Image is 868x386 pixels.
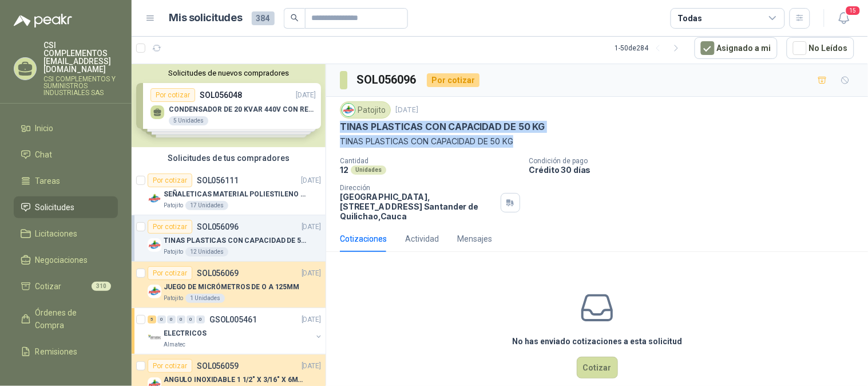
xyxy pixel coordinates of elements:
[529,157,863,165] p: Condición de pago
[136,69,321,77] button: Solicitudes de nuevos compradores
[395,105,418,116] p: [DATE]
[35,280,62,293] span: Cotizar
[14,249,118,271] a: Negociaciones
[252,11,275,25] span: 384
[845,5,861,16] span: 15
[148,238,161,252] img: Company Logo
[148,285,161,298] img: Company Logo
[342,104,355,116] img: Company Logo
[35,201,75,214] span: Solicitudes
[148,220,192,234] div: Por cotizar
[164,189,306,200] p: SEÑALETICAS MATERIAL POLIESTILENO CON VINILO LAMINADO CALIBRE 60
[340,192,496,221] p: [GEOGRAPHIC_DATA], [STREET_ADDRESS] Santander de Quilichao , Cauca
[43,76,118,96] p: CSI COMPLEMENTOS Y SUMINISTROS INDUSTRIALES SAS
[302,314,321,325] p: [DATE]
[14,117,118,139] a: Inicio
[185,294,225,303] div: 1 Unidades
[35,122,54,135] span: Inicio
[148,266,192,280] div: Por cotizar
[148,192,161,206] img: Company Logo
[529,165,863,175] p: Crédito 30 días
[14,341,118,363] a: Remisiones
[14,223,118,245] a: Licitaciones
[615,39,685,57] div: 1 - 50 de 284
[197,223,239,231] p: SOL056096
[197,362,239,370] p: SOL056059
[35,345,78,358] span: Remisiones
[148,174,192,187] div: Por cotizar
[164,328,207,339] p: ELECTRICOS
[185,247,228,257] div: 12 Unidades
[164,247,183,257] p: Patojito
[512,335,682,348] h3: No has enviado cotizaciones a esta solicitud
[340,157,520,165] p: Cantidad
[187,316,195,324] div: 0
[164,235,306,246] p: TINAS PLASTICAS CON CAPACIDAD DE 50 KG
[148,331,161,345] img: Company Logo
[405,233,439,245] div: Actividad
[14,170,118,192] a: Tareas
[185,201,228,210] div: 17 Unidades
[167,316,176,324] div: 0
[577,357,618,379] button: Cotizar
[132,215,326,262] a: Por cotizarSOL056096[DATE] Company LogoTINAS PLASTICAS CON CAPACIDAD DE 50 KGPatojito12 Unidades
[340,165,348,175] p: 12
[164,375,306,385] p: ANGULO INOXIDABLE 1 1/2" X 3/16" X 6MTS
[356,71,418,89] h3: SOL056096
[148,313,323,349] a: 5 0 0 0 0 0 GSOL005461[DATE] Company LogoELECTRICOSAlmatec
[834,8,854,29] button: 15
[177,316,185,324] div: 0
[340,101,391,119] div: Patojito
[427,73,479,87] div: Por cotizar
[787,37,854,59] button: No Leídos
[291,14,299,22] span: search
[132,262,326,308] a: Por cotizarSOL056069[DATE] Company LogoJUEGO DE MICRÓMETROS DE O A 125MMPatojito1 Unidades
[302,268,321,279] p: [DATE]
[92,282,111,291] span: 310
[340,184,496,192] p: Dirección
[132,147,326,169] div: Solicitudes de tus compradores
[340,121,545,133] p: TINAS PLASTICAS CON CAPACIDAD DE 50 KG
[14,275,118,297] a: Cotizar310
[302,361,321,372] p: [DATE]
[43,41,118,73] p: CSI COMPLEMENTOS [EMAIL_ADDRESS][DOMAIN_NAME]
[14,14,72,27] img: Logo peakr
[340,233,387,245] div: Cotizaciones
[351,166,386,175] div: Unidades
[132,64,326,147] div: Solicitudes de nuevos compradoresPor cotizarSOL056048[DATE] CONDENSADOR DE 20 KVAR 440V CON RESIS...
[132,169,326,215] a: Por cotizarSOL056111[DATE] Company LogoSEÑALETICAS MATERIAL POLIESTILENO CON VINILO LAMINADO CALI...
[209,316,257,324] p: GSOL005461
[678,12,702,25] div: Todas
[695,37,778,59] button: Asignado a mi
[197,269,239,277] p: SOL056069
[35,227,78,240] span: Licitaciones
[35,148,53,161] span: Chat
[302,175,321,186] p: [DATE]
[35,254,88,266] span: Negociaciones
[196,316,205,324] div: 0
[14,144,118,166] a: Chat
[164,201,183,210] p: Patojito
[35,306,107,332] span: Órdenes de Compra
[457,233,492,245] div: Mensajes
[340,135,854,148] p: TINAS PLASTICAS CON CAPACIDAD DE 50 KG
[164,340,185,349] p: Almatec
[35,175,61,187] span: Tareas
[164,282,299,293] p: JUEGO DE MICRÓMETROS DE O A 125MM
[148,316,156,324] div: 5
[148,359,192,373] div: Por cotizar
[157,316,166,324] div: 0
[197,176,239,184] p: SOL056111
[302,222,321,233] p: [DATE]
[164,294,183,303] p: Patojito
[169,10,243,26] h1: Mis solicitudes
[14,196,118,218] a: Solicitudes
[14,302,118,336] a: Órdenes de Compra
